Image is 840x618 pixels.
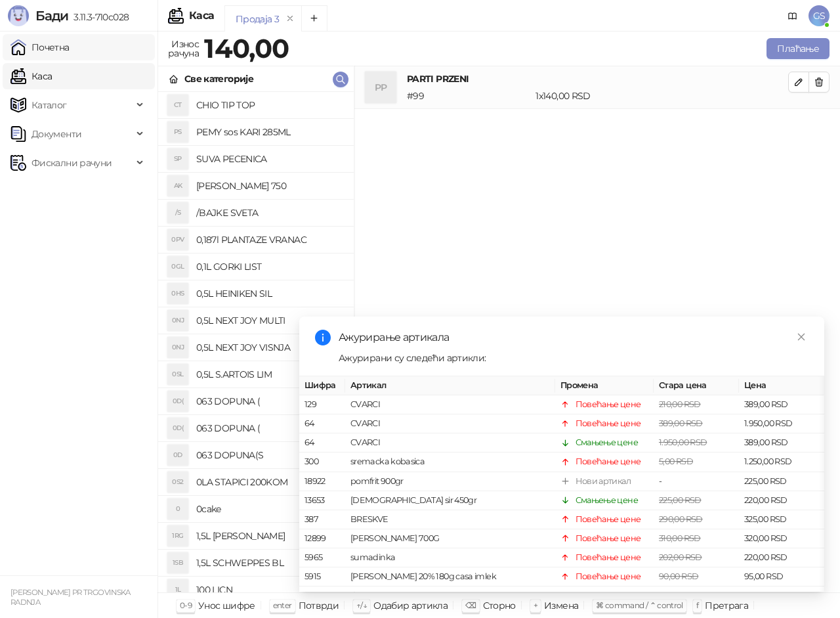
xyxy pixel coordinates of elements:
td: 1.950,00 RSD [739,414,824,433]
span: 210,00 RSD [659,399,701,409]
td: 220,00 RSD [739,548,824,567]
div: # 99 [404,89,533,103]
div: 0 [167,498,188,519]
div: Ажурирани су следећи артикли: [339,351,808,365]
h4: 0,1L GORKI LIST [196,256,343,277]
h4: [PERSON_NAME] 750 [196,175,343,196]
td: 320,00 RSD [739,529,824,548]
h4: 1,5L SCHWEPPES BL [196,552,343,573]
div: Повећање цене [576,417,641,430]
td: 1.250,00 RSD [739,452,824,472]
span: close [797,332,806,342]
h4: /BAJKE SVETA [196,202,343,223]
td: 389,00 RSD [739,395,824,414]
div: 0GL [167,256,188,277]
h4: 063 DOPUNA(S [196,445,343,466]
div: Повећање цене [576,532,641,545]
h4: 100 LICN [196,579,343,600]
div: 0S2 [167,472,188,493]
td: [DEMOGRAPHIC_DATA] sir 450gr [345,491,555,510]
div: 0D( [167,418,188,439]
div: 1RG [167,525,188,546]
td: 64 [299,433,345,452]
a: Close [794,330,808,344]
div: Повећање цене [576,589,641,602]
th: Артикал [345,376,555,395]
h4: 1,5L [PERSON_NAME] [196,525,343,546]
div: Ажурирање артикала [339,330,808,345]
span: 0-9 [180,600,192,610]
span: Бади [35,8,68,24]
span: Каталог [31,92,67,118]
h4: PARTI PRZENI [407,72,788,86]
strong: 140,00 [204,32,289,64]
h4: 063 DOPUNA ( [196,418,343,439]
div: Износ рачуна [165,35,201,62]
div: Каса [189,11,214,21]
h4: 063 DOPUNA ( [196,391,343,412]
div: PP [365,72,396,103]
button: remove [282,13,299,24]
div: /S [167,202,188,223]
span: Фискални рачуни [31,150,112,176]
td: CVARCI [345,395,555,414]
a: Документација [782,5,803,26]
div: 0D( [167,391,188,412]
td: 220,00 RSD [739,491,824,510]
span: 135,00 RSD [659,590,700,600]
td: 5915 [299,567,345,586]
span: 202,00 RSD [659,552,702,562]
td: 145,00 RSD [739,586,824,606]
span: + [534,600,537,610]
td: coko puding 200g [345,586,555,606]
div: 0NJ [167,337,188,358]
span: 1.950,00 RSD [659,437,707,447]
span: 225,00 RSD [659,495,702,505]
span: ⌘ command / ⌃ control [596,600,683,610]
span: 290,00 RSD [659,514,703,524]
button: Add tab [301,5,327,32]
span: 389,00 RSD [659,418,703,428]
td: pomfrit 900gr [345,472,555,491]
td: 129 [299,395,345,414]
a: Каса [10,63,52,89]
td: 387 [299,510,345,529]
div: 1SB [167,552,188,573]
td: - [654,472,739,491]
h4: CHIO TIP TOP [196,95,343,116]
div: Све категорије [184,72,253,86]
div: grid [158,92,354,592]
span: enter [273,600,292,610]
td: 18922 [299,472,345,491]
div: Одабир артикла [373,597,448,614]
td: 325,00 RSD [739,510,824,529]
td: 389,00 RSD [739,433,824,452]
div: Претрага [705,597,748,614]
th: Цена [739,376,824,395]
td: [PERSON_NAME] 700G [345,529,555,548]
th: Стара цена [654,376,739,395]
small: [PERSON_NAME] PR TRGOVINSKA RADNJA [10,588,131,607]
div: 1L [167,579,188,600]
h4: 0,5L HEINIKEN SIL [196,283,343,304]
span: 3.11.3-710c028 [68,11,129,23]
td: 95,00 RSD [739,567,824,586]
span: ↑/↓ [356,600,367,610]
td: 64 [299,414,345,433]
div: Повећање цене [576,455,641,468]
th: Шифра [299,376,345,395]
h4: SUVA PECENICA [196,148,343,169]
span: Документи [31,121,81,147]
td: sremacka kobasica [345,452,555,472]
div: 0NJ [167,310,188,331]
div: 0SL [167,364,188,385]
div: PS [167,121,188,143]
td: CVARCI [345,414,555,433]
a: Почетна [10,34,70,60]
div: Измена [544,597,578,614]
button: Плаћање [766,38,829,59]
td: CVARCI [345,433,555,452]
div: Смањење цене [576,436,638,449]
span: GS [808,5,829,26]
div: Повећање цене [576,551,641,564]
